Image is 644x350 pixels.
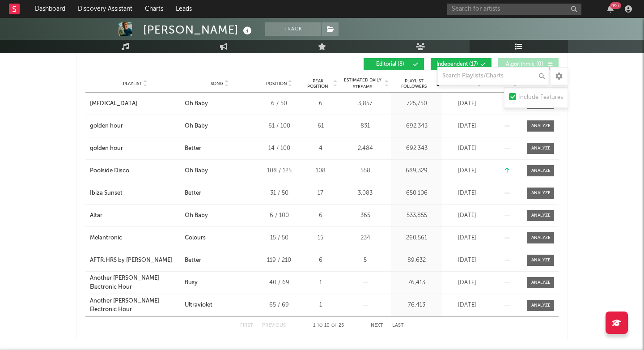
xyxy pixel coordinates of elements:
[90,122,123,131] div: golden hour
[393,211,440,220] div: 533,855
[342,122,389,131] div: 831
[123,81,142,86] span: Playlist
[259,211,299,220] div: 6 / 100
[90,211,180,220] a: Altar
[518,92,563,103] div: Include Features
[393,189,440,198] div: 650,106
[304,234,337,243] div: 15
[393,99,440,108] div: 725,750
[445,99,489,108] div: [DATE]
[342,99,389,108] div: 3,857
[393,256,440,265] div: 89,632
[504,62,545,67] span: Algorithmic ( 0 )
[90,189,123,198] div: Ibiza Sunset
[445,189,489,198] div: [DATE]
[90,234,122,243] div: Melantronic
[610,2,621,9] div: 99 +
[342,234,389,243] div: 234
[185,301,212,310] div: Ultraviolet
[185,278,198,287] div: Busy
[259,122,299,131] div: 61 / 100
[304,166,337,175] div: 108
[185,144,201,153] div: Better
[445,278,489,287] div: [DATE]
[393,166,440,175] div: 689,329
[437,67,549,85] input: Search Playlists/Charts
[445,122,489,131] div: [DATE]
[262,323,286,328] button: Previous
[185,211,208,220] div: Oh Baby
[185,256,201,265] div: Better
[393,301,440,310] div: 76,413
[304,122,337,131] div: 61
[259,144,299,153] div: 14 / 100
[393,234,440,243] div: 260,561
[90,166,180,175] a: Poolside Disco
[90,99,137,108] div: [MEDICAL_DATA]
[445,144,489,153] div: [DATE]
[259,234,299,243] div: 15 / 50
[331,324,337,328] span: of
[90,144,180,153] a: golden hour
[304,301,337,310] div: 1
[342,144,389,153] div: 2,484
[90,274,180,291] a: Another [PERSON_NAME] Electronic Hour
[304,189,337,198] div: 17
[498,58,559,70] button: Algorithmic(0)
[259,301,299,310] div: 65 / 69
[259,189,299,198] div: 31 / 50
[304,78,332,89] span: Peak Position
[445,166,489,175] div: [DATE]
[185,99,208,108] div: Oh Baby
[185,189,201,198] div: Better
[445,301,489,310] div: [DATE]
[185,234,206,243] div: Colours
[304,211,337,220] div: 6
[185,166,208,175] div: Oh Baby
[185,122,208,131] div: Oh Baby
[364,58,424,70] button: Editorial(8)
[445,211,489,220] div: [DATE]
[317,324,322,328] span: to
[342,211,389,220] div: 365
[436,62,478,67] span: Independent ( 17 )
[392,323,404,328] button: Last
[445,256,489,265] div: [DATE]
[90,122,180,131] a: golden hour
[90,234,180,243] a: Melantronic
[143,22,254,37] div: [PERSON_NAME]
[265,22,321,36] button: Track
[90,256,172,265] div: AFTR:HRS by [PERSON_NAME]
[90,144,123,153] div: golden hour
[304,256,337,265] div: 6
[259,166,299,175] div: 108 / 125
[90,99,180,108] a: [MEDICAL_DATA]
[304,320,353,331] div: 1 10 25
[393,278,440,287] div: 76,413
[431,58,491,70] button: Independent(17)
[211,81,224,86] span: Song
[90,211,102,220] div: Altar
[90,189,180,198] a: Ibiza Sunset
[240,323,253,328] button: First
[393,122,440,131] div: 692,343
[90,166,129,175] div: Poolside Disco
[342,189,389,198] div: 3,083
[259,99,299,108] div: 6 / 50
[342,256,389,265] div: 5
[266,81,287,86] span: Position
[342,77,383,90] span: Estimated Daily Streams
[90,297,180,314] a: Another [PERSON_NAME] Electronic Hour
[369,62,411,67] span: Editorial ( 8 )
[393,78,435,89] span: Playlist Followers
[342,166,389,175] div: 558
[607,5,614,13] button: 99+
[371,323,383,328] button: Next
[90,256,180,265] a: AFTR:HRS by [PERSON_NAME]
[304,144,337,153] div: 4
[393,144,440,153] div: 692,343
[445,234,489,243] div: [DATE]
[304,99,337,108] div: 6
